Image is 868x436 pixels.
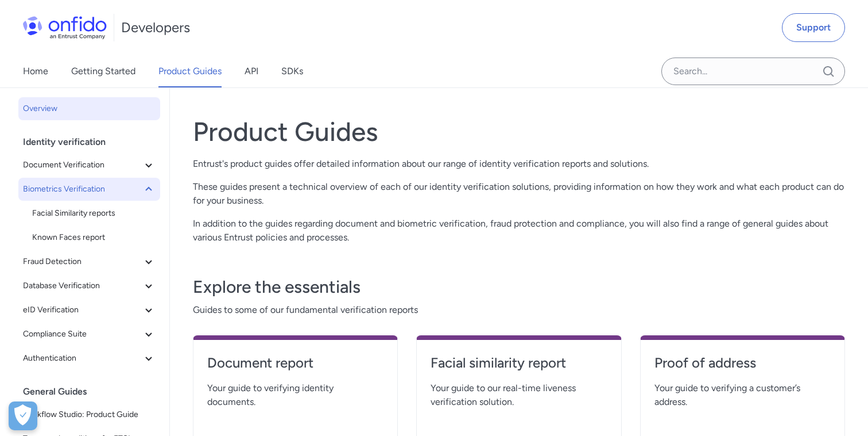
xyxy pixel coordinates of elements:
span: Fraud Detection [23,255,142,269]
a: SDKs [281,55,303,87]
h4: Facial similarity report [431,354,607,372]
a: Facial similarity report [431,354,607,381]
button: eID Verification [18,299,160,322]
button: Fraud Detection [18,250,160,273]
span: Authentication [23,351,142,365]
h1: Product Guides [193,116,845,148]
a: Getting Started [71,55,135,87]
div: General Guides [23,380,165,403]
span: Your guide to verifying identity documents. [207,381,383,409]
a: Facial Similarity reports [28,202,160,225]
button: Open Preferences [9,401,37,430]
div: Cookie Preferences [9,401,37,430]
button: Document Verification [18,154,160,177]
a: Proof of address [654,354,831,381]
h4: Document report [207,354,383,372]
a: Workflow Studio: Product Guide [18,403,160,426]
button: Compliance Suite [18,323,160,346]
a: Known Faces report [28,226,160,249]
span: Compliance Suite [23,327,142,341]
span: Your guide to verifying a customer’s address. [654,381,831,409]
span: Overview [23,102,156,116]
a: Overview [18,97,160,120]
span: Your guide to our real-time liveness verification solution. [431,381,607,409]
a: API [245,55,258,87]
h3: Explore the essentials [193,276,845,299]
a: Home [23,55,48,87]
span: Document Verification [23,158,142,172]
button: Authentication [18,347,160,370]
p: These guides present a technical overview of each of our identity verification solutions, providi... [193,180,845,208]
span: Guides to some of our fundamental verification reports [193,303,845,317]
a: Document report [207,354,383,381]
button: Database Verification [18,274,160,297]
p: In addition to the guides regarding document and biometric verification, fraud protection and com... [193,217,845,244]
span: Workflow Studio: Product Guide [23,408,156,422]
span: Biometrics Verification [23,182,142,196]
p: Entrust's product guides offer detailed information about our range of identity verification repo... [193,157,845,171]
input: Onfido search input field [661,58,845,85]
a: Support [782,13,845,42]
button: Biometrics Verification [18,178,160,201]
img: Onfido Logo [23,16,107,39]
span: eID Verification [23,303,142,317]
span: Known Faces report [32,231,156,244]
a: Product Guides [158,55,222,87]
h4: Proof of address [654,354,831,372]
span: Facial Similarity reports [32,206,156,220]
div: Identity verification [23,131,165,154]
span: Database Verification [23,279,142,293]
h1: Developers [121,18,190,37]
